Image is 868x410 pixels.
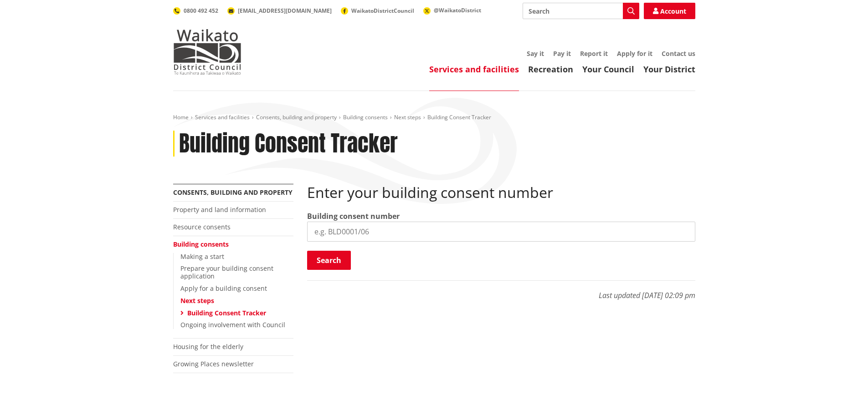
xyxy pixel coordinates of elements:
[180,252,224,261] a: Making a start
[643,64,695,75] a: Your District
[662,49,695,58] a: Contact us
[184,7,218,15] span: 0800 492 452
[180,284,267,293] a: Apply for a building consent
[307,251,351,270] button: Search
[173,7,218,15] a: 0800 492 452
[173,205,266,214] a: Property and land information
[341,7,414,15] a: WaikatoDistrictCouncil
[173,113,189,121] a: Home
[173,114,695,121] nav: breadcrumb
[256,113,337,121] a: Consents, building and property
[528,64,573,75] a: Recreation
[343,113,388,121] a: Building consents
[553,49,571,58] a: Pay it
[351,7,414,15] span: WaikatoDistrictCouncil
[434,6,481,14] span: @WaikatoDistrict
[180,264,273,280] a: Prepare your building consent application
[617,49,652,58] a: Apply for it
[580,49,608,58] a: Report it
[180,296,214,305] a: Next steps
[238,7,332,15] span: [EMAIL_ADDRESS][DOMAIN_NAME]
[180,320,285,329] a: Ongoing involvement with Council
[173,342,243,351] a: Housing for the elderly
[644,3,695,19] a: Account
[527,49,544,58] a: Say it
[523,3,639,19] input: Search input
[429,64,519,75] a: Services and facilities
[307,280,695,301] p: Last updated [DATE] 02:09 pm
[423,6,481,14] a: @WaikatoDistrict
[307,222,695,242] input: e.g. BLD0001/06
[307,211,400,222] label: Building consent number
[187,309,266,317] a: Building Consent Tracker
[173,240,229,248] a: Building consents
[582,64,634,75] a: Your Council
[173,29,241,75] img: Waikato District Council - Te Kaunihera aa Takiwaa o Waikato
[227,7,332,15] a: [EMAIL_ADDRESS][DOMAIN_NAME]
[427,113,491,121] span: Building Consent Tracker
[195,113,250,121] a: Services and facilities
[307,184,695,201] h2: Enter your building consent number
[173,188,293,197] a: Consents, building and property
[179,131,398,157] h1: Building Consent Tracker
[173,359,254,368] a: Growing Places newsletter
[173,223,231,231] a: Resource consents
[394,113,421,121] a: Next steps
